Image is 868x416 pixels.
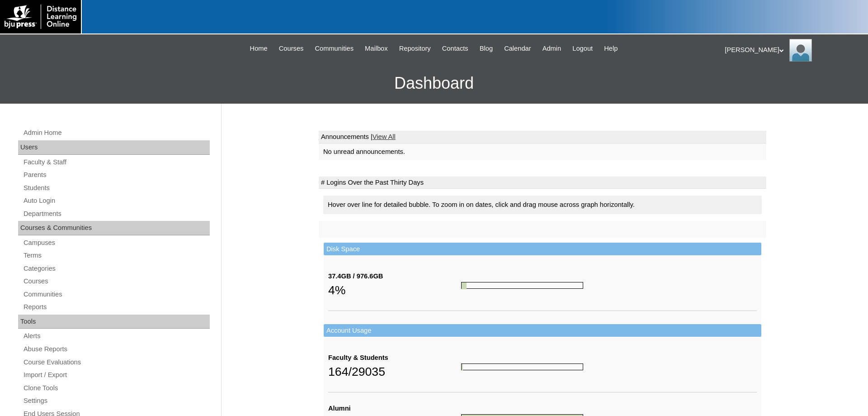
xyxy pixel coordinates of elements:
div: Tools [18,315,210,329]
a: Alerts [23,330,210,342]
a: Blog [475,43,497,54]
span: Repository [399,43,431,54]
a: Departments [23,208,210,220]
img: logo-white.png [5,5,76,29]
div: Alumni [328,404,461,413]
td: No unread announcements. [319,143,766,160]
td: # Logins Over the Past Thirty Days [319,177,766,189]
div: 4% [328,281,461,299]
div: 164/29035 [328,363,461,381]
a: Import / Export [23,369,210,381]
span: Courses [279,43,304,54]
span: Mailbox [365,43,388,54]
span: Logout [572,43,593,54]
span: Help [604,43,618,54]
td: Account Usage [324,324,761,337]
h3: Dashboard [5,63,863,104]
a: Categories [23,263,210,274]
a: Admin [538,43,566,54]
a: Settings [23,395,210,406]
div: Faculty & Students [328,353,461,363]
a: Students [23,182,210,194]
a: Abuse Reports [23,344,210,355]
a: Communities [310,43,358,54]
div: Users [18,140,210,155]
td: Announcements | [319,131,766,143]
a: Help [599,43,622,54]
a: Courses [274,43,308,54]
a: Mailbox [360,43,392,54]
a: Calendar [500,43,535,54]
div: 37.4GB / 976.6GB [328,272,461,281]
a: Auto Login [23,195,210,206]
a: Home [245,43,272,54]
a: Logout [568,43,597,54]
td: Disk Space [324,243,761,256]
span: Contacts [442,43,468,54]
a: Campuses [23,237,210,249]
a: Repository [395,43,435,54]
div: Hover over line for detailed bubble. To zoom in on dates, click and drag mouse across graph horiz... [323,196,762,214]
a: Parents [23,169,210,181]
span: Communities [315,43,354,54]
img: Pam Miller / Distance Learning Online Staff [789,39,812,62]
div: [PERSON_NAME] [725,39,859,62]
div: Courses & Communities [18,221,210,235]
a: View All [373,133,396,140]
a: Faculty & Staff [23,157,210,168]
a: Courses [23,276,210,287]
a: Contacts [438,43,473,54]
a: Terms [23,250,210,261]
a: Course Evaluations [23,357,210,368]
a: Reports [23,301,210,313]
a: Communities [23,289,210,300]
span: Admin [542,43,561,54]
a: Clone Tools [23,383,210,394]
a: Admin Home [23,127,210,139]
span: Blog [480,43,493,54]
span: Calendar [504,43,531,54]
span: Home [250,43,268,54]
